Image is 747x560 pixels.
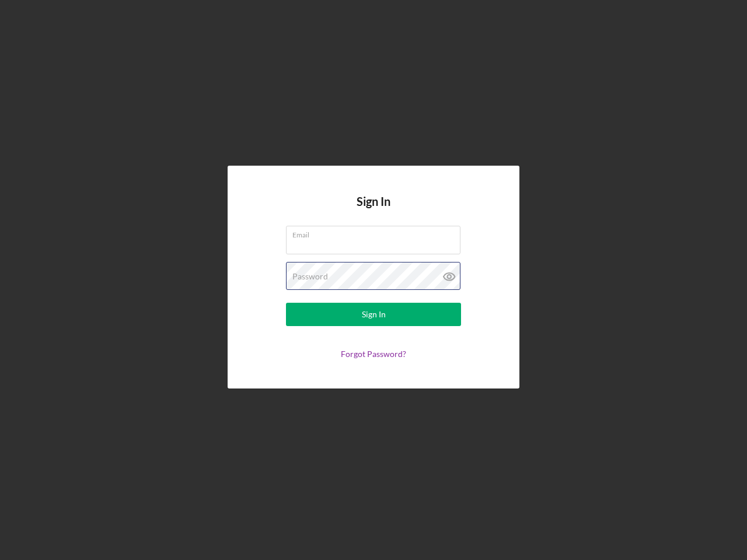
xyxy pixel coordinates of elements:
[357,195,390,226] h4: Sign In
[292,226,460,239] label: Email
[292,272,328,281] label: Password
[362,303,386,326] div: Sign In
[286,303,461,326] button: Sign In
[341,349,406,359] a: Forgot Password?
